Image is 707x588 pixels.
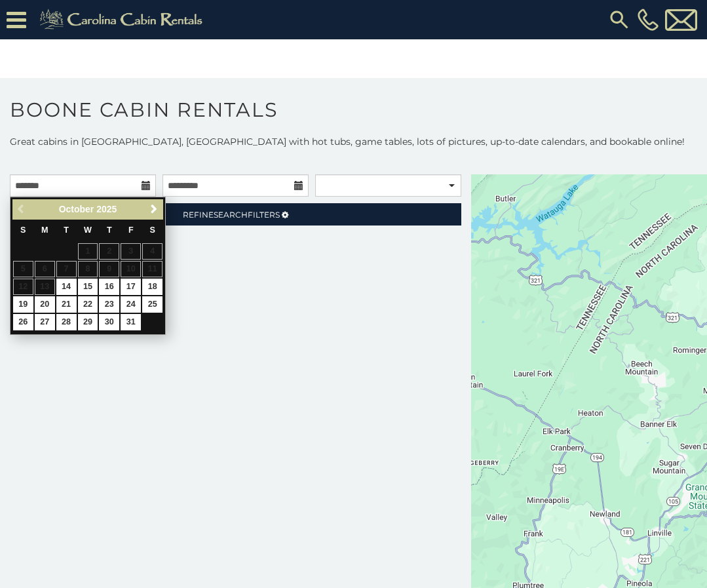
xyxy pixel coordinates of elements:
span: Saturday [150,225,155,235]
a: 19 [13,296,33,313]
span: Search [214,210,248,220]
a: 29 [78,314,98,330]
a: 14 [56,279,77,295]
a: 30 [99,314,119,330]
img: Khaki-logo.png [33,7,214,33]
a: 28 [56,314,77,330]
span: October [59,204,94,214]
a: 22 [78,296,98,313]
span: Thursday [107,225,112,235]
a: 17 [121,279,141,295]
span: Monday [41,225,48,235]
a: 24 [121,296,141,313]
span: Friday [128,225,134,235]
a: 18 [142,279,162,295]
a: 25 [142,296,162,313]
a: 27 [35,314,55,330]
a: RefineSearchFilters [10,203,461,225]
a: 21 [56,296,77,313]
span: Next [149,204,159,214]
a: 16 [99,279,119,295]
span: Tuesday [64,225,69,235]
span: 2025 [96,204,117,214]
a: 20 [35,296,55,313]
a: 26 [13,314,33,330]
span: Sunday [20,225,26,235]
span: Wednesday [84,225,92,235]
a: Next [145,201,162,218]
a: 31 [121,314,141,330]
img: search-regular.svg [607,8,631,31]
a: [PHONE_NUMBER] [634,9,662,31]
a: 23 [99,296,119,313]
span: Refine Filters [183,210,280,220]
a: 15 [78,279,98,295]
